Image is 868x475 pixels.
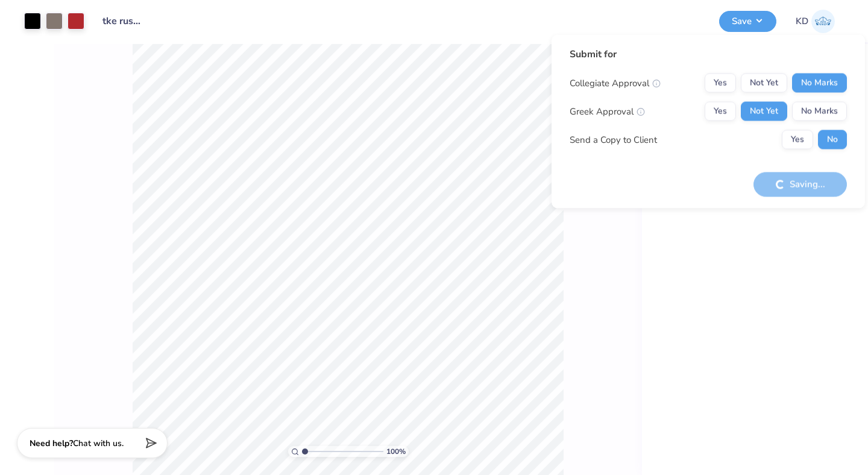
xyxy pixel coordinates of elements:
input: Untitled Design [93,9,153,33]
button: Yes [705,102,736,121]
button: No Marks [792,102,847,121]
button: Not Yet [741,74,787,93]
div: Greek Approval [570,104,645,118]
strong: Need help? [30,438,73,449]
button: Not Yet [741,102,787,121]
div: Submit for [570,47,847,61]
button: Yes [705,74,736,93]
button: Save [719,11,776,32]
div: Send a Copy to Client [570,133,657,146]
a: KD [796,10,835,33]
span: Chat with us. [73,438,124,449]
span: KD [796,14,808,28]
button: No Marks [792,74,847,93]
button: No [818,130,847,149]
span: 100 % [386,446,406,457]
div: Collegiate Approval [570,76,661,90]
button: Yes [782,130,813,149]
img: Kimmy Duong [811,10,835,33]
